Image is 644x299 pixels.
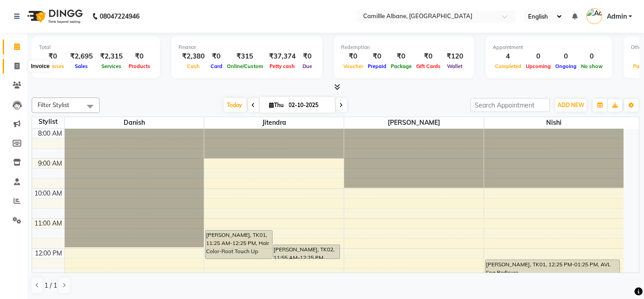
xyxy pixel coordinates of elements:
span: Sales [73,63,91,69]
span: Prepaid [365,63,389,69]
div: 12:00 PM [34,249,64,258]
span: Thu [267,102,286,108]
span: Petty cash [268,63,298,69]
div: Stylist [32,117,64,127]
span: Voucher [341,63,365,69]
div: Invoice [29,61,52,72]
img: Admin [586,8,602,24]
div: Total [39,44,153,51]
span: Wallet [445,63,465,69]
div: [PERSON_NAME], TK01, 11:25 AM-12:25 PM, Hair Color-Root Touch Up [206,230,272,259]
input: 2025-10-02 [286,98,332,112]
div: [PERSON_NAME], TK01, 12:25 PM-01:25 PM, AVL Spa Pedicure [485,260,620,288]
div: 11:00 AM [33,219,64,228]
button: ADD NEW [555,99,586,112]
span: Ongoing [553,63,579,69]
div: [PERSON_NAME], TK02, 11:55 AM-12:25 PM, [PERSON_NAME] Shave [273,245,340,259]
div: ₹2,695 [67,51,96,62]
div: ₹0 [39,51,67,62]
div: 10:00 AM [33,189,64,198]
img: logo [23,4,85,29]
div: ₹2,315 [96,51,126,62]
span: Upcoming [524,63,553,69]
div: 9:00 AM [37,159,64,168]
span: Due [300,63,314,69]
div: ₹315 [225,51,265,62]
div: ₹0 [341,51,365,62]
span: Today [224,98,246,112]
b: 08047224946 [100,4,139,29]
div: ₹0 [126,51,153,62]
span: Package [389,63,414,69]
input: Search Appointment [471,98,550,112]
div: Redemption [341,44,467,51]
div: ₹0 [389,51,414,62]
div: ₹2,380 [178,51,208,62]
span: 1 / 1 [44,281,57,290]
span: Completed [493,63,524,69]
span: Products [126,63,153,69]
div: ₹37,374 [265,51,299,62]
span: Admin [607,12,627,21]
div: 8:00 AM [37,129,64,138]
span: Cash [185,63,202,69]
span: [PERSON_NAME] [344,117,484,128]
span: Services [99,63,124,69]
div: ₹0 [414,51,443,62]
div: Appointment [493,44,605,51]
div: ₹120 [443,51,467,62]
span: ADD NEW [557,102,584,108]
span: Danish [65,117,204,128]
span: Filter Stylist [38,101,69,108]
div: ₹0 [208,51,225,62]
div: 0 [579,51,605,62]
span: Nishi [484,117,624,128]
span: Card [208,63,225,69]
div: 4 [493,51,524,62]
span: No show [579,63,605,69]
div: ₹0 [365,51,389,62]
span: Jitendra [204,117,344,128]
div: Finance [178,44,315,51]
div: 0 [553,51,579,62]
span: Gift Cards [414,63,443,69]
span: Online/Custom [225,63,265,69]
div: ₹0 [299,51,315,62]
div: 0 [524,51,553,62]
